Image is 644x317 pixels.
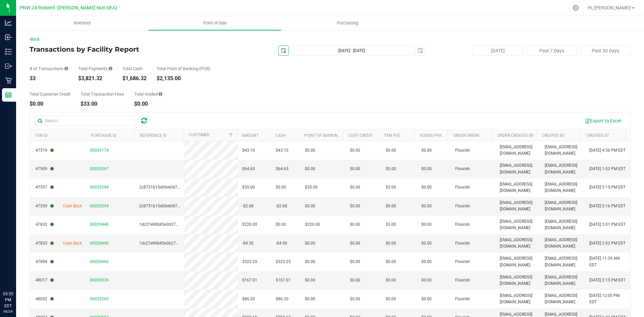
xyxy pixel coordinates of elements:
[78,66,112,71] div: Total Payments
[30,66,68,71] div: # of Transactions
[139,185,212,190] span: 2c8751b15d06e6fd7d995a36f6246125
[386,221,396,228] span: $3.00
[386,259,396,265] span: $0.00
[455,296,470,302] span: Flourish
[500,237,537,250] span: [EMAIL_ADDRESS][DOMAIN_NAME]
[386,203,396,209] span: $0.00
[30,92,70,96] div: Total Customer Credit
[589,166,626,172] span: [DATE] 1:03 PM EDT
[3,291,13,309] p: 05:55 PM EDT
[589,147,626,154] span: [DATE] 4:56 PM EDT
[589,255,626,268] span: [DATE] 11:39 AM EDT
[500,218,537,231] span: [EMAIL_ADDRESS][DOMAIN_NAME]
[350,166,360,172] span: $0.00
[455,277,470,283] span: Flourish
[455,166,470,172] span: Flourish
[157,76,211,81] div: $2,135.00
[350,296,360,302] span: $0.00
[36,147,54,154] span: 47319
[455,221,470,228] span: Flourish
[242,259,257,265] span: $323.25
[545,274,582,287] span: [EMAIL_ADDRESS][DOMAIN_NAME]
[90,297,109,301] span: 00029560
[473,46,523,56] button: [DATE]
[500,144,537,157] span: [EMAIL_ADDRESS][DOMAIN_NAME]
[305,147,315,154] span: $0.00
[225,129,236,141] a: Filter
[3,309,13,314] p: 09/24
[5,77,12,84] inline-svg: Retail
[350,221,360,228] span: $0.00
[542,133,565,138] a: Created By
[122,76,147,81] div: $1,686.32
[64,66,68,71] i: Count of all successful payment transactions, possibly including voids, refunds, and cash-back fr...
[63,240,82,247] span: Cash Back
[16,16,149,30] a: Inventory
[455,203,470,209] span: Flourish
[589,221,626,228] span: [DATE] 2:01 PM EDT
[30,46,230,53] h4: Transactions by Facility Report
[36,296,54,302] span: 48052
[500,181,537,194] span: [EMAIL_ADDRESS][DOMAIN_NAME]
[276,203,287,209] span: -$2.68
[455,240,470,247] span: Flourish
[90,222,109,227] span: 00029440
[5,48,12,55] inline-svg: Inventory
[586,133,609,138] a: Created At
[545,218,582,231] span: [EMAIL_ADDRESS][DOMAIN_NAME]
[421,147,432,154] span: $0.00
[276,296,288,302] span: $86.20
[421,296,432,302] span: $0.00
[36,221,54,228] span: 47832
[35,116,136,126] input: Search...
[36,203,54,209] span: 47559
[189,133,209,137] a: Customer
[386,184,396,191] span: $3.00
[572,5,580,11] div: Manage settings
[35,133,48,138] a: TXN ID
[386,296,396,302] span: $0.00
[139,204,212,208] span: 2c8751b15d06e6fd7d995a36f6246125
[90,148,109,153] span: 00029174
[497,133,534,138] a: Order Created By
[453,133,479,138] a: Order Origin
[109,66,112,71] i: Sum of all successful, non-voided payment transaction amounts, excluding tips and transaction fees.
[350,203,360,209] span: $0.00
[305,166,315,172] span: $0.00
[545,144,582,157] span: [EMAIL_ADDRESS][DOMAIN_NAME]
[421,259,432,265] span: $0.00
[589,293,626,305] span: [DATE] 12:00 PM EDT
[545,237,582,250] span: [EMAIL_ADDRESS][DOMAIN_NAME]
[242,166,255,172] span: $64.65
[305,277,315,283] span: $0.00
[350,277,360,283] span: $0.00
[455,259,470,265] span: Flourish
[7,263,27,283] iframe: Resource center
[276,240,287,247] span: -$4.50
[276,166,288,172] span: $64.65
[242,147,255,154] span: $43.10
[275,133,286,138] a: Cash
[5,34,12,41] inline-svg: Inbound
[304,133,352,138] a: Point of Banking (POB)
[421,277,432,283] span: $0.00
[242,296,255,302] span: $86.20
[30,76,68,81] div: 33
[90,241,109,246] span: 00029440
[589,240,626,247] span: [DATE] 2:02 PM EDT
[36,277,54,283] span: 48017
[80,92,124,96] div: Total Transaction Fees
[305,221,320,228] span: $220.00
[455,184,470,191] span: Flourish
[36,259,54,265] span: 47894
[90,259,109,264] span: 00029466
[580,115,625,126] button: Export to Excel
[78,76,112,81] div: $3,821.32
[386,277,396,283] span: $0.00
[281,16,414,30] a: Purchasing
[279,46,288,55] span: select
[545,255,582,268] span: [EMAIL_ADDRESS][DOMAIN_NAME]
[500,293,537,305] span: [EMAIL_ADDRESS][DOMAIN_NAME]
[20,5,117,11] span: PNW.24-Roswell ([PERSON_NAME] Non-DEA)
[588,5,631,10] span: Hi, [PERSON_NAME]!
